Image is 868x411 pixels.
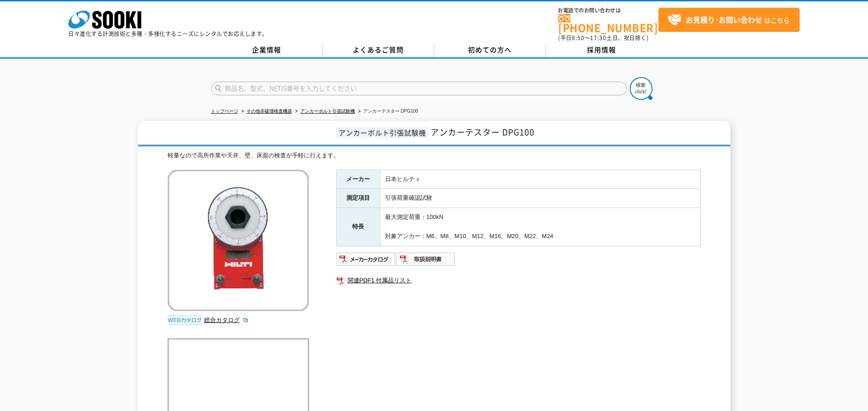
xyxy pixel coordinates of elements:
span: アンカーテスター DPG100 [431,126,534,138]
span: アンカーボルト引張試験機 [336,127,428,138]
a: 企業情報 [211,43,323,57]
span: (平日 ～ 土日、祝日除く) [558,34,648,42]
input: 商品名、型式、NETIS番号を入力してください [211,82,627,95]
p: 日々進化する計測技術と多種・多様化するニーズにレンタルでお応えします。 [68,31,268,36]
a: お見積り･お問い合わせはこちら [658,8,800,32]
a: 総合カタログ [204,317,249,323]
a: その他非破壊検査機器 [247,109,292,114]
span: 17:30 [590,34,606,42]
a: トップページ [211,109,238,114]
img: 取扱説明書 [396,252,456,266]
td: 最大測定荷重：100kN 対象アンカー：M6、M8、M10、M12、M16、M20、M22、M24 [380,208,700,246]
td: 引張荷重確認試験 [380,189,700,208]
a: 関連PDF1 付属品リスト [336,275,701,286]
img: webカタログ [168,316,202,325]
td: 日本ヒルティ [380,170,700,189]
span: お電話でのお問い合わせは [558,8,658,13]
li: アンカーテスター DPG100 [356,107,418,116]
strong: お見積り･お問い合わせ [686,14,762,25]
a: 初めての方へ [434,43,546,57]
th: 測定項目 [336,189,380,208]
a: 採用情報 [546,43,657,57]
span: はこちら [668,13,790,27]
a: アンカーボルト引張試験機 [300,109,355,114]
span: 初めての方へ [468,45,512,55]
div: 軽量なので高所作業や天井、壁、床面の検査が手軽に行えます。 [168,151,701,161]
th: メーカー [336,170,380,189]
a: 取扱説明書 [396,258,456,265]
th: 特長 [336,208,380,246]
a: [PHONE_NUMBER] [558,14,658,33]
a: メーカーカタログ [336,258,396,265]
span: 8:50 [572,34,585,42]
img: メーカーカタログ [336,252,396,266]
img: アンカーテスター DPG100 [168,170,309,311]
img: btn_search.png [630,77,652,100]
a: よくあるご質問 [323,43,434,57]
